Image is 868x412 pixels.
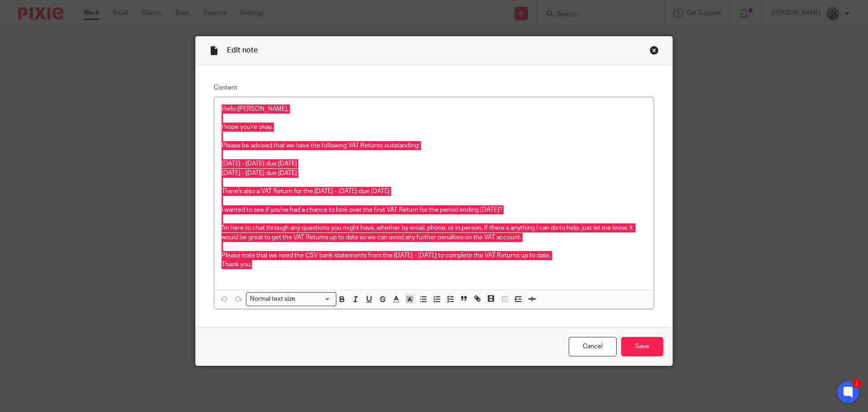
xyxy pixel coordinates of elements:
div: Search for option [246,292,336,306]
input: Search for option [298,294,331,304]
a: Cancel [569,337,617,356]
input: Save [621,337,663,356]
label: Content [214,83,654,92]
span: Edit note [227,47,258,54]
p: Hello [PERSON_NAME], I hope you're okay. Please be advised that we have the following VAT Returns... [222,104,646,270]
div: Close this dialog window [650,46,659,55]
div: 1 [852,379,861,388]
span: Normal text size [248,294,297,304]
